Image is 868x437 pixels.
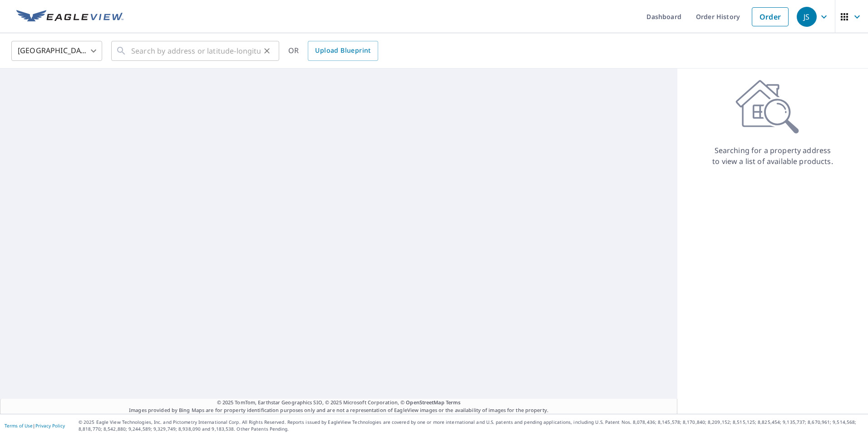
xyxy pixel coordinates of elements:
[5,423,65,428] p: |
[752,7,789,26] a: Order
[446,399,461,406] a: Terms
[261,45,273,57] button: Clear
[308,41,378,61] a: Upload Blueprint
[5,422,33,429] a: Terms of Use
[315,45,370,56] span: Upload Blueprint
[406,399,444,406] a: OpenStreetMap
[79,419,863,432] p: © 2025 Eagle View Technologies, Inc. and Pictometry International Corp. All Rights Reserved. Repo...
[712,145,833,167] p: Searching for a property address to view a list of available products.
[217,399,461,407] span: © 2025 TomTom, Earthstar Geographics SIO, © 2025 Microsoft Corporation, ©
[35,422,65,429] a: Privacy Policy
[288,41,378,61] div: OR
[11,38,102,64] div: [GEOGRAPHIC_DATA]
[131,38,261,64] input: Search by address or latitude-longitude
[16,10,123,24] img: EV Logo
[797,7,817,27] div: JS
